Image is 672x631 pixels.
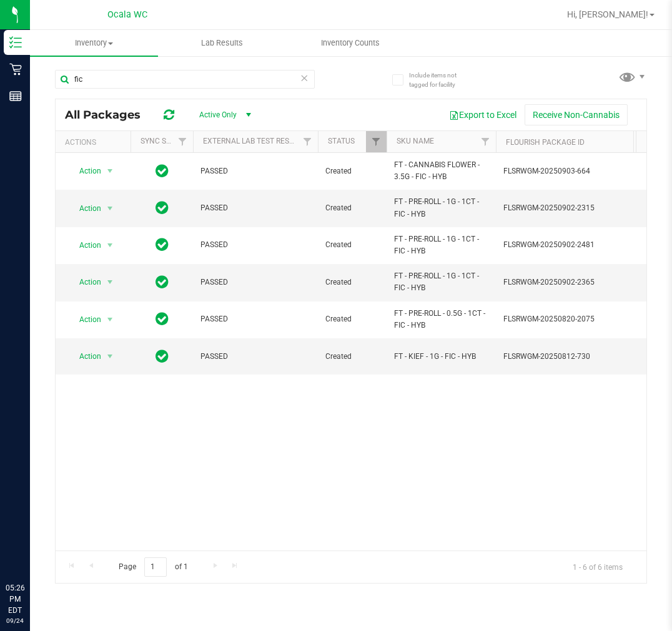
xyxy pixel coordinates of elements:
[102,200,118,217] span: select
[200,165,310,177] span: PASSED
[102,237,118,254] span: select
[475,131,496,152] a: Filter
[158,30,286,56] a: Lab Results
[394,270,488,294] span: FT - PRE-ROLL - 1G - 1CT - FIC - HYB
[108,557,198,577] span: Page of 1
[503,239,626,251] span: FLSRWGM-20250902-2481
[102,273,118,291] span: select
[503,165,626,177] span: FLSRWGM-20250903-664
[325,313,379,325] span: Created
[200,351,310,363] span: PASSED
[9,36,22,49] inline-svg: Inventory
[102,311,118,328] span: select
[156,162,169,180] span: In Sync
[68,273,102,291] span: Action
[9,63,22,76] inline-svg: Retail
[102,162,118,180] span: select
[156,348,169,365] span: In Sync
[200,313,310,325] span: PASSED
[102,348,118,365] span: select
[203,137,301,145] a: External Lab Test Result
[325,202,379,214] span: Created
[286,30,414,56] a: Inventory Counts
[409,71,472,89] span: Include items not tagged for facility
[525,104,628,125] button: Receive Non-Cannabis
[366,131,387,152] a: Filter
[325,351,379,363] span: Created
[12,531,50,569] iframe: Resource center
[567,9,648,19] span: Hi, [PERSON_NAME]!
[325,276,379,288] span: Created
[68,200,102,217] span: Action
[65,108,153,122] span: All Packages
[503,313,626,325] span: FLSRWGM-20250820-2075
[55,70,315,89] input: Search Package ID, Item Name, SKU, Lot or Part Number...
[65,138,126,147] div: Actions
[68,311,102,328] span: Action
[397,137,434,145] a: SKU Name
[325,239,379,251] span: Created
[394,233,488,257] span: FT - PRE-ROLL - 1G - 1CT - FIC - HYB
[200,276,310,288] span: PASSED
[328,137,355,145] a: Status
[503,202,626,214] span: FLSRWGM-20250902-2315
[394,196,488,220] span: FT - PRE-ROLL - 1G - 1CT - FIC - HYB
[68,237,102,254] span: Action
[9,90,22,102] inline-svg: Reports
[394,351,488,363] span: FT - KIEF - 1G - FIC - HYB
[156,310,169,328] span: In Sync
[304,37,397,49] span: Inventory Counts
[563,557,633,576] span: 1 - 6 of 6 items
[156,199,169,217] span: In Sync
[394,308,488,331] span: FT - PRE-ROLL - 0.5G - 1CT - FIC - HYB
[68,162,102,180] span: Action
[30,30,158,56] a: Inventory
[6,582,24,616] p: 05:26 PM EDT
[503,351,626,363] span: FLSRWGM-20250812-730
[156,273,169,291] span: In Sync
[441,104,525,125] button: Export to Excel
[172,131,193,152] a: Filter
[141,137,189,145] a: Sync Status
[30,37,158,49] span: Inventory
[200,202,310,214] span: PASSED
[200,239,310,251] span: PASSED
[144,557,167,577] input: 1
[297,131,318,152] a: Filter
[184,37,260,49] span: Lab Results
[325,165,379,177] span: Created
[68,348,102,365] span: Action
[503,276,626,288] span: FLSRWGM-20250902-2365
[107,9,147,20] span: Ocala WC
[6,616,24,625] p: 09/24
[156,236,169,253] span: In Sync
[506,138,585,147] a: Flourish Package ID
[300,70,309,86] span: Clear
[394,159,488,183] span: FT - CANNABIS FLOWER - 3.5G - FIC - HYB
